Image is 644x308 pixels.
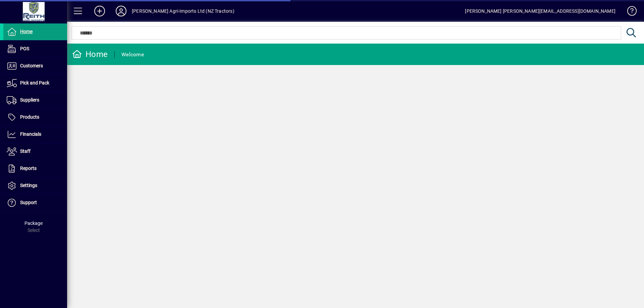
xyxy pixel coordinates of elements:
div: Home [72,49,108,60]
span: Staff [20,148,31,154]
span: Reports [20,166,37,171]
a: POS [3,41,67,57]
span: Settings [20,183,37,188]
span: Home [20,29,33,34]
a: Knowledge Base [622,1,636,23]
button: Add [89,5,110,17]
span: Financials [20,131,41,137]
a: Reports [3,160,67,177]
a: Customers [3,58,67,74]
span: POS [20,46,29,51]
span: Support [20,200,37,205]
div: Welcome [121,49,144,60]
span: Pick and Pack [20,80,49,85]
span: Customers [20,63,43,68]
a: Suppliers [3,92,67,109]
a: Pick and Pack [3,75,67,91]
a: Settings [3,177,67,194]
a: Products [3,109,67,126]
div: [PERSON_NAME] Agri-Imports Ltd (NZ Tractors) [132,6,234,16]
div: [PERSON_NAME] [PERSON_NAME][EMAIL_ADDRESS][DOMAIN_NAME] [465,6,615,16]
button: Profile [110,5,132,17]
span: Products [20,114,39,120]
a: Financials [3,126,67,143]
a: Support [3,194,67,211]
span: Package [24,221,43,226]
a: Staff [3,143,67,160]
span: Suppliers [20,97,39,103]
